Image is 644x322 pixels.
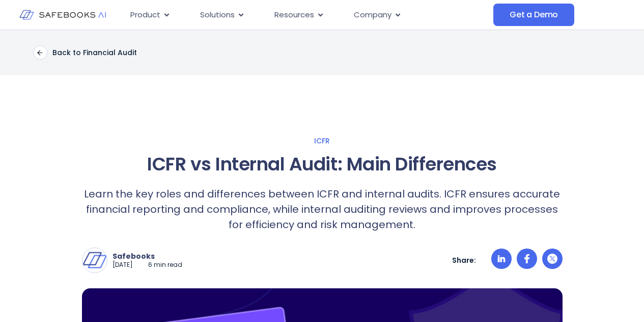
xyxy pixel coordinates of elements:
[122,5,493,25] div: Menu Toggle
[82,151,563,178] h1: ICFR vs Internal Audit: Main Differences
[10,136,634,145] a: ICFR
[510,10,558,20] span: Get a Demo
[452,256,476,265] p: Share:
[493,4,574,26] a: Get a Demo
[200,9,235,21] span: Solutions
[274,9,314,21] span: Resources
[52,48,137,57] p: Back to Financial Audit
[113,252,182,261] p: Safebooks
[148,261,182,269] p: 6 min read
[33,45,137,60] a: Back to Financial Audit
[113,261,133,269] p: [DATE]
[354,9,391,21] span: Company
[82,186,563,232] p: Learn the key roles and differences between ICFR and internal audits. ICFR ensures accurate finan...
[82,248,107,273] img: Safebooks
[130,9,160,21] span: Product
[122,5,493,25] nav: Menu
